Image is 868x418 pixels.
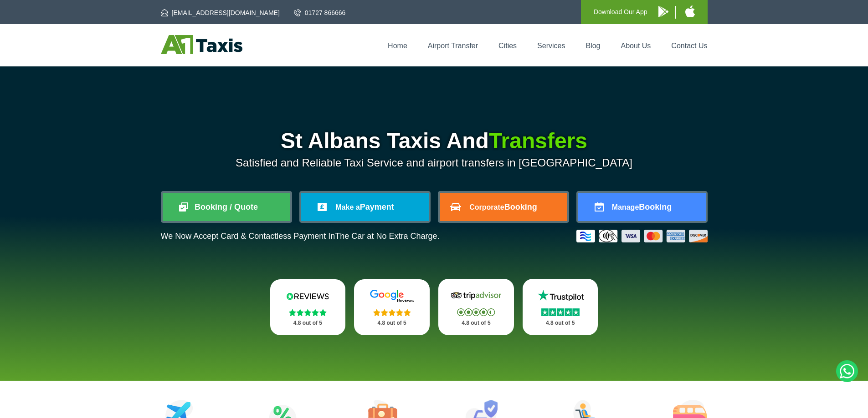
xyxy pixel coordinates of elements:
[612,203,639,211] span: Manage
[335,203,360,211] span: Make a
[440,193,567,221] a: CorporateBooking
[161,130,708,152] h1: St Albans Taxis And
[373,309,411,316] img: Stars
[621,42,651,50] a: About Us
[576,230,708,242] img: Credit And Debit Cards
[685,5,695,17] img: A1 Taxis iPhone App
[533,317,588,329] p: 4.8 out of 5
[428,42,478,50] a: Airport Transfer
[449,289,503,302] img: Tripadvisor
[301,193,429,221] a: Make aPayment
[448,317,504,329] p: 4.8 out of 5
[280,289,335,303] img: Reviews.io
[586,42,600,50] a: Blog
[161,35,242,54] img: A1 Taxis St Albans LTD
[671,42,707,50] a: Contact Us
[289,309,327,316] img: Stars
[469,203,504,211] span: Corporate
[658,6,668,17] img: A1 Taxis Android App
[280,317,336,329] p: 4.8 out of 5
[161,232,440,241] p: We Now Accept Card & Contactless Payment In
[354,279,430,335] a: Google Stars 4.8 out of 5
[365,289,419,303] img: Google
[578,193,706,221] a: ManageBooking
[270,279,346,335] a: Reviews.io Stars 4.8 out of 5
[161,156,708,169] p: Satisfied and Reliable Taxi Service and airport transfers in [GEOGRAPHIC_DATA]
[523,279,598,335] a: Trustpilot Stars 4.8 out of 5
[335,232,439,241] span: The Car at No Extra Charge.
[163,193,290,221] a: Booking / Quote
[161,8,280,17] a: [EMAIL_ADDRESS][DOMAIN_NAME]
[388,42,407,50] a: Home
[594,6,647,18] p: Download Our App
[438,279,514,335] a: Tripadvisor Stars 4.8 out of 5
[294,8,346,17] a: 01727 866666
[457,308,495,316] img: Stars
[498,42,517,50] a: Cities
[489,129,587,153] span: Transfers
[541,308,580,316] img: Stars
[364,317,420,329] p: 4.8 out of 5
[537,42,565,50] a: Services
[533,289,588,302] img: Trustpilot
